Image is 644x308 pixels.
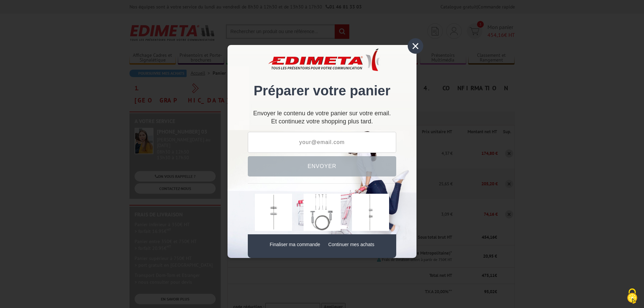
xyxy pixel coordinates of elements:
div: Préparer votre panier [248,55,396,105]
p: Envoyer le contenu de votre panier sur votre email. [248,113,396,114]
a: Finaliser ma commande [270,242,320,247]
div: Et continuez votre shopping plus tard. [248,113,396,125]
a: Continuer mes achats [328,242,374,247]
button: Envoyer [248,156,396,176]
input: your@email.com [248,132,396,153]
div: × [408,38,423,54]
button: Cookies (fenêtre modale) [620,285,644,308]
img: Cookies (fenêtre modale) [624,288,641,305]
